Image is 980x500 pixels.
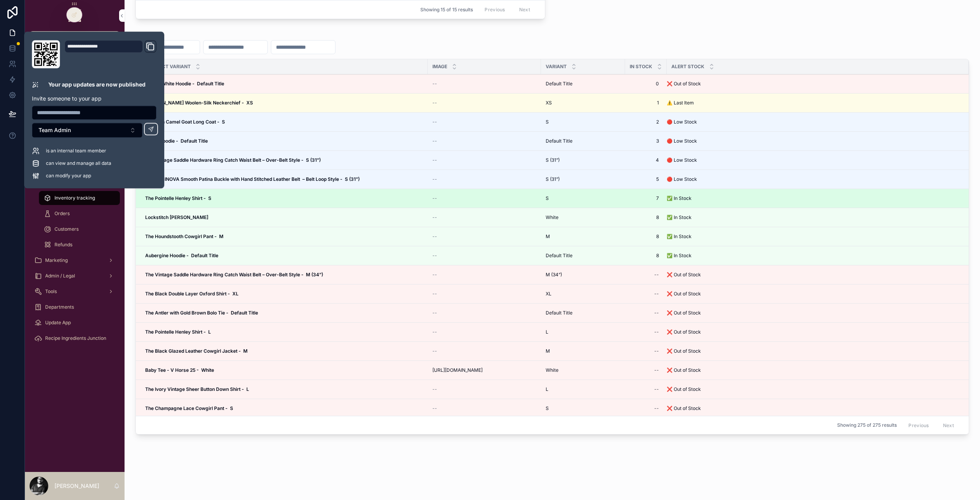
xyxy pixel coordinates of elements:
[145,405,233,411] strong: The Champagne Lace Cowgirl Pant - S
[145,348,248,354] strong: The Black Glazed Leather Cowgirl Jacket - M
[546,138,573,144] span: Default Title
[546,386,620,392] a: L
[667,405,701,412] span: ❌ Out of Stock
[667,138,697,144] span: 🔴 Low Stock
[654,367,659,373] div: --
[432,176,437,182] span: --
[546,176,560,182] span: S (31”)
[667,81,959,87] a: ❌ Out of Stock
[633,253,659,259] span: 8
[32,123,142,138] button: Select Button
[667,367,701,373] span: ❌ Out of Stock
[432,119,437,125] span: --
[145,138,208,144] strong: Beige Hoodie - Default Title
[432,253,536,259] a: --
[432,348,536,354] a: --
[145,272,423,278] a: The Vintage Saddle Hardware Ring Catch Waist Belt – Over-Belt Style - M (34”)
[25,45,125,355] div: scrollable content
[54,210,70,217] span: Orders
[48,81,146,88] p: Your app updates are now published
[432,272,437,278] span: --
[667,386,701,392] span: ❌ Out of Stock
[145,119,225,125] strong: The Rich Camel Goat Long Coat - S
[432,310,437,316] span: --
[145,176,423,182] a: The VASINOVA Smooth Patina Buckle with Hand Stitched Leather Belt – Belt Loop Style - S (31”)
[145,253,218,258] strong: Aubergine Hoodie - Default Title
[667,195,692,201] span: ✅ In Stock
[54,226,79,232] span: Customers
[630,345,662,357] a: --
[145,195,423,201] a: The Pointelle Henley Shirt - S
[546,367,620,373] a: White
[432,233,536,240] a: --
[654,272,659,278] div: --
[145,214,423,221] a: Lockstitch [PERSON_NAME]
[633,157,659,163] span: 4
[145,329,211,335] strong: The Pointelle Henley Shirt - L
[667,176,697,182] span: 🔴 Low Stock
[546,405,620,412] a: S
[145,233,423,240] a: The Houndstooth Cowgirl Pant - M
[546,291,620,297] a: XL
[432,214,437,221] span: --
[145,310,258,316] strong: The Antler with Gold Brown Bolo Tie - Default Title
[546,253,620,259] a: Default Title
[39,222,120,236] a: Customers
[633,233,659,240] span: 8
[39,207,120,221] a: Orders
[667,138,959,144] a: 🔴 Low Stock
[30,253,120,267] a: Marketing
[432,386,437,392] span: --
[145,195,211,201] strong: The Pointelle Henley Shirt - S
[667,291,701,297] span: ❌ Out of Stock
[30,284,120,299] a: Tools
[54,482,99,490] p: [PERSON_NAME]
[145,367,214,373] strong: Baby Tee - V Horse 25 - White
[145,348,423,354] a: The Black Glazed Leather Cowgirl Jacket - M
[667,253,959,259] a: ✅ In Stock
[546,81,620,87] a: Default Title
[432,100,536,106] a: --
[432,367,483,373] span: [URL][DOMAIN_NAME]
[432,214,536,221] a: --
[546,405,549,412] span: S
[432,367,536,373] a: [URL][DOMAIN_NAME]
[667,119,959,125] a: 🔴 Low Stock
[667,348,701,354] span: ❌ Out of Stock
[654,386,659,392] div: --
[546,291,551,297] span: XL
[546,214,558,221] span: White
[654,348,659,354] div: --
[654,329,659,335] div: --
[45,335,106,341] span: Recipe Ingredients Junction
[145,329,423,335] a: The Pointelle Henley Shirt - L
[546,272,620,278] a: M (34”)
[30,331,120,345] a: Recipe Ingredients Junction
[667,253,692,259] span: ✅ In Stock
[633,138,659,144] span: 3
[546,348,620,354] a: M
[432,405,437,412] span: --
[432,64,447,70] span: Image
[546,233,550,240] span: M
[667,119,697,125] span: 🔴 Low Stock
[546,64,567,70] span: Variant
[667,233,959,240] a: ✅ In Stock
[145,100,423,106] a: [PERSON_NAME] Woolen-Silk Neckerchief - XS
[39,238,120,252] a: Refunds
[45,304,74,310] span: Departments
[432,291,437,297] span: --
[39,126,71,134] span: Team Admin
[630,307,662,319] a: --
[546,253,573,259] span: Default Title
[432,119,536,125] a: --
[546,119,620,125] a: S
[667,157,697,163] span: 🔴 Low Stock
[432,138,536,144] a: --
[667,329,959,335] a: ❌ Out of Stock
[546,157,560,163] span: S (31”)
[45,320,71,326] span: Update App
[32,95,156,102] p: Invite someone to your app
[630,116,662,128] a: 2
[30,269,120,283] a: Admin / Legal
